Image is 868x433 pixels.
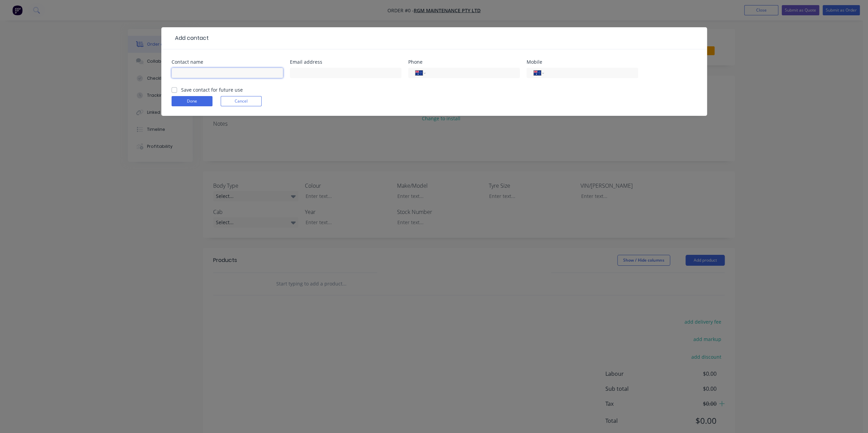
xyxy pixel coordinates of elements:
[527,60,638,64] div: Mobile
[172,34,209,42] div: Add contact
[408,60,520,64] div: Phone
[221,96,262,106] button: Cancel
[172,96,212,106] button: Done
[181,86,243,93] label: Save contact for future use
[290,60,401,64] div: Email address
[172,60,283,64] div: Contact name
